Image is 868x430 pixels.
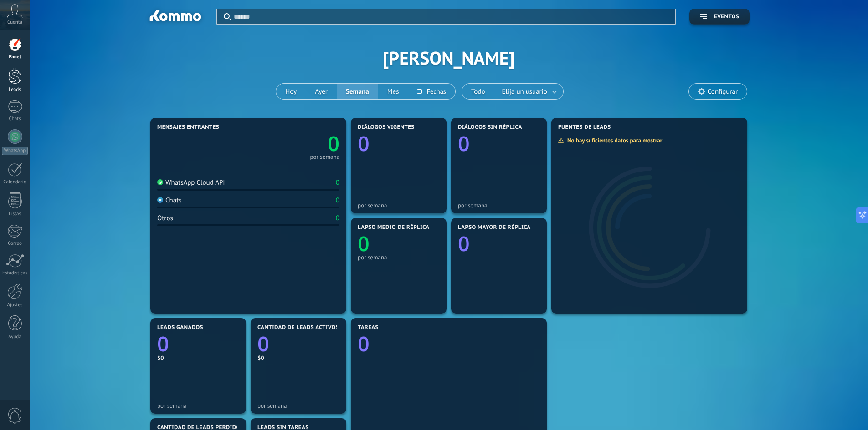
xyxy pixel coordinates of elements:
button: Eventos [689,9,750,25]
div: por semana [458,202,540,209]
text: 0 [358,130,370,157]
div: por semana [358,202,440,209]
div: 0 [336,196,339,205]
div: por semana [157,402,239,409]
button: Fechas [408,84,455,99]
text: 0 [328,130,339,157]
div: 0 [336,214,339,223]
button: Semana [337,84,378,99]
text: 0 [458,230,470,258]
img: Chats [157,197,163,203]
div: por semana [257,402,339,409]
div: Ayuda [2,334,28,340]
text: 0 [157,330,169,358]
div: Chats [157,196,182,205]
div: Chats [2,116,28,122]
button: Mes [378,84,408,99]
div: $0 [157,354,239,362]
span: Fuentes de leads [558,124,611,131]
span: Mensajes entrantes [157,124,219,131]
a: 0 [248,130,339,157]
div: Listas [2,211,28,217]
span: Leads ganados [157,324,203,331]
button: Elija un usuario [494,84,563,99]
div: No hay suficientes datos para mostrar [558,137,668,144]
div: Panel [2,54,28,60]
text: 0 [358,230,370,258]
text: 0 [358,330,370,358]
div: 0 [336,178,339,187]
div: Ajustes [2,302,28,308]
a: 0 [358,330,540,358]
button: Ayer [306,84,337,99]
text: 0 [458,130,470,157]
div: Estadísticas [2,270,28,276]
div: Correo [2,241,28,247]
a: 0 [257,330,339,358]
div: por semana [358,254,440,261]
div: Otros [157,214,173,223]
div: por semana [310,155,339,159]
div: Calendario [2,179,28,185]
span: Lapso medio de réplica [358,224,430,231]
span: Cantidad de leads activos [257,324,339,331]
span: Eventos [714,14,739,20]
span: Cuenta [7,20,22,25]
a: 0 [157,330,239,358]
span: Lapso mayor de réplica [458,224,530,231]
button: Todo [462,84,494,99]
div: $0 [257,354,339,362]
div: WhatsApp [2,147,28,155]
span: Diálogos vigentes [358,124,415,131]
span: Diálogos sin réplica [458,124,522,131]
div: Leads [2,87,28,93]
text: 0 [257,330,269,358]
img: WhatsApp Cloud API [157,179,163,185]
span: Configurar [708,88,738,96]
span: Elija un usuario [500,86,549,98]
button: Hoy [276,84,306,99]
span: Tareas [358,324,379,331]
div: WhatsApp Cloud API [157,178,225,187]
